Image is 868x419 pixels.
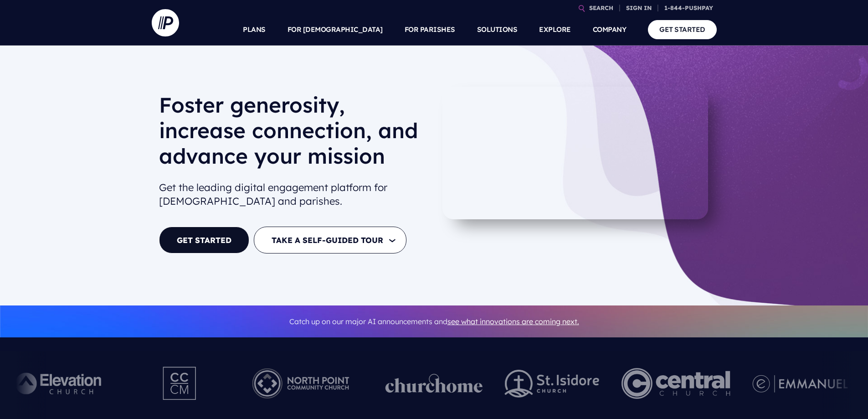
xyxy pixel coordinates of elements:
a: FOR [DEMOGRAPHIC_DATA] [288,14,383,46]
p: Catch up on our major AI announcements and [159,311,709,332]
a: GET STARTED [648,20,717,39]
img: Central Church Henderson NV [621,358,730,409]
button: TAKE A SELF-GUIDED TOUR [254,227,406,253]
img: pp_logos_1 [385,374,483,393]
img: pp_logos_2 [505,370,600,398]
img: Pushpay_Logo__CCM [144,358,216,409]
h2: Get the leading digital engagement platform for [DEMOGRAPHIC_DATA] and parishes. [159,177,427,212]
a: COMPANY [593,14,627,46]
a: SOLUTIONS [477,14,518,46]
h1: Foster generosity, increase connection, and advance your mission [159,92,427,176]
img: Pushpay_Logo__NorthPoint [238,358,364,409]
a: FOR PARISHES [405,14,455,46]
a: EXPLORE [539,14,571,46]
a: see what innovations are coming next. [447,317,579,326]
a: GET STARTED [159,227,249,253]
a: PLANS [243,14,266,46]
